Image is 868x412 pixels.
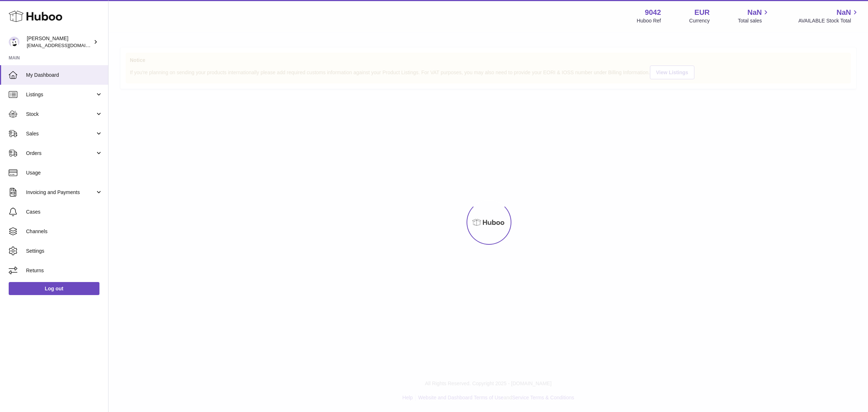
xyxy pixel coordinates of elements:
[9,282,99,295] a: Log out
[26,267,103,274] span: Returns
[26,189,95,196] span: Invoicing and Payments
[837,8,851,17] span: NaN
[26,228,103,235] span: Channels
[798,8,859,24] a: NaN AVAILABLE Stock Total
[26,111,95,118] span: Stock
[26,72,103,79] span: My Dashboard
[738,17,770,24] span: Total sales
[26,209,103,215] span: Cases
[9,37,20,47] img: internalAdmin-9042@internal.huboo.com
[689,17,710,24] div: Currency
[26,91,95,98] span: Listings
[637,17,661,24] div: Huboo Ref
[26,150,95,157] span: Orders
[27,42,106,48] span: [EMAIL_ADDRESS][DOMAIN_NAME]
[645,8,661,17] strong: 9042
[26,169,103,176] span: Usage
[26,130,95,137] span: Sales
[26,248,103,255] span: Settings
[694,8,710,17] strong: EUR
[747,8,762,17] span: NaN
[27,35,92,49] div: [PERSON_NAME]
[798,17,859,24] span: AVAILABLE Stock Total
[738,8,770,24] a: NaN Total sales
